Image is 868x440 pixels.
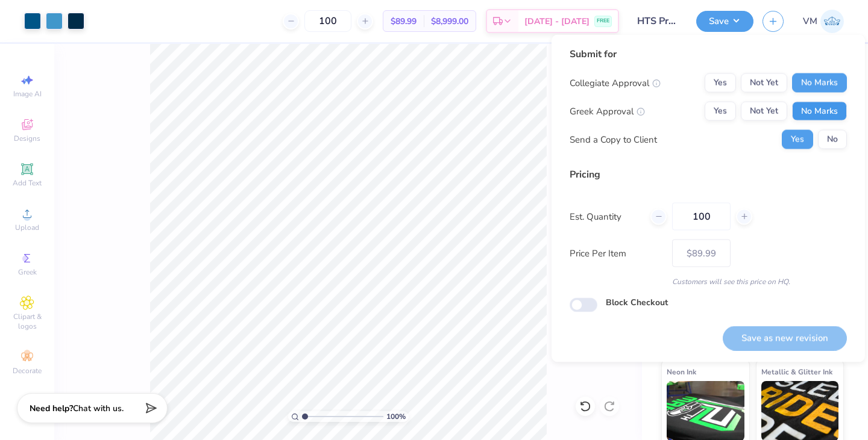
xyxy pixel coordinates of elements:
label: Block Checkout [606,296,668,309]
span: $89.99 [391,15,417,28]
label: Price Per Item [570,246,663,260]
span: Add Text [13,178,42,188]
button: Yes [705,102,736,121]
span: VM [803,14,817,28]
span: Decorate [13,366,42,376]
button: Yes [705,73,736,93]
strong: Need help? [30,403,73,414]
img: Viraj Middha [820,10,844,33]
span: 100 % [386,411,406,422]
input: – – [672,203,731,231]
button: Save [696,11,753,32]
button: No [818,130,847,149]
div: Pricing [570,167,847,182]
div: Submit for [570,47,847,61]
div: Greek Approval [570,104,645,118]
button: No Marks [792,102,847,121]
span: Greek [18,267,37,277]
span: Image AI [13,89,42,99]
span: [DATE] - [DATE] [524,15,590,28]
button: No Marks [792,73,847,93]
span: FREE [597,17,609,25]
div: Collegiate Approval [570,76,661,90]
a: VM [803,10,844,33]
button: Not Yet [741,73,787,93]
span: Upload [15,223,39,232]
label: Est. Quantity [570,209,641,223]
input: – – [304,10,351,32]
button: Yes [782,130,813,149]
input: Untitled Design [628,9,687,33]
span: $8,999.00 [431,15,468,28]
div: Customers will see this price on HQ. [570,276,847,287]
span: Designs [14,134,40,143]
div: Send a Copy to Client [570,132,657,146]
span: Neon Ink [667,365,696,378]
span: Clipart & logos [6,312,48,331]
span: Metallic & Glitter Ink [761,365,832,378]
button: Not Yet [741,102,787,121]
span: Chat with us. [73,403,124,414]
